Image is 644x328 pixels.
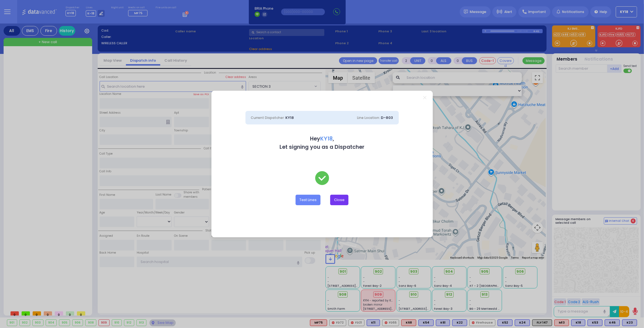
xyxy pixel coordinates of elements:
button: Test Lines [296,195,320,205]
b: Let signing you as a Dispatcher [280,143,364,151]
span: KY18 [286,115,294,120]
b: Hey , [310,135,334,142]
span: Line Location: [357,115,380,120]
img: check-green.svg [315,171,329,185]
a: Close [423,96,426,99]
button: Close [330,195,348,205]
span: D-803 [381,115,393,120]
span: Current Dispatcher: [251,115,285,120]
span: KY18 [320,135,333,142]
